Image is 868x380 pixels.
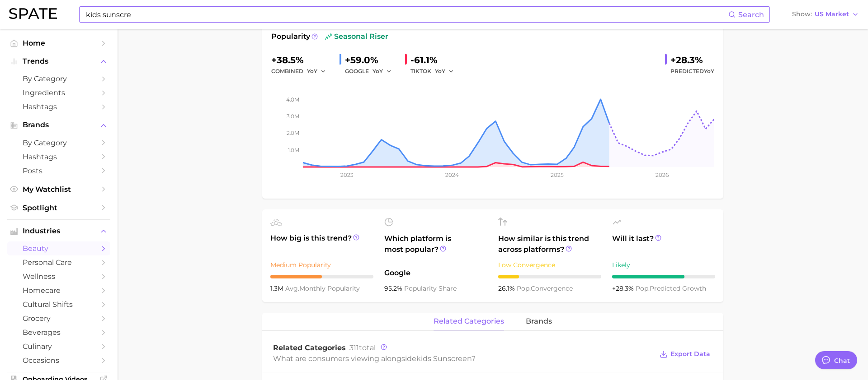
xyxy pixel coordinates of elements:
a: by Category [7,72,110,86]
a: occasions [7,353,110,367]
span: Google [384,268,487,278]
span: Which platform is most popular? [384,233,487,263]
tspan: 2026 [656,171,669,178]
a: by Category [7,136,110,150]
div: combined [271,66,332,77]
button: YoY [373,66,392,77]
span: by Category [23,74,95,83]
abbr: average [285,284,299,292]
span: YoY [373,67,383,75]
span: Predicted [670,66,714,77]
a: culinary [7,339,110,353]
span: How big is this trend? [270,233,373,255]
div: 2 / 10 [498,275,601,278]
div: 7 / 10 [612,275,715,278]
span: US Market [815,12,849,17]
span: wellness [23,272,95,281]
div: Likely [612,260,715,270]
div: Low Convergence [498,260,601,270]
a: cultural shifts [7,297,110,311]
span: Spotlight [23,204,95,212]
button: YoY [435,66,454,77]
span: convergence [517,284,573,292]
span: My Watchlist [23,185,95,194]
span: Industries [23,227,95,235]
span: Related Categories [273,343,346,352]
a: Home [7,36,110,50]
span: Hashtags [23,102,95,111]
div: +59.0% [345,53,398,67]
span: seasonal riser [325,31,388,42]
img: seasonal riser [325,33,332,40]
span: Export Data [670,350,710,358]
span: 26.1% [498,284,517,292]
span: How similar is this trend across platforms? [498,233,601,255]
div: -61.1% [410,53,460,67]
span: personal care [23,258,95,267]
div: +28.3% [670,53,714,67]
button: Industries [7,224,110,238]
span: beauty [23,244,95,253]
span: Popularity [271,31,310,42]
div: What are consumers viewing alongside ? [273,352,653,365]
span: by Category [23,139,95,147]
tspan: 2025 [551,171,564,178]
span: popularity share [404,284,457,292]
span: YoY [704,68,714,74]
a: beverages [7,325,110,339]
a: wellness [7,269,110,283]
span: YoY [435,67,445,75]
button: Brands [7,118,110,132]
span: +28.3% [612,284,636,292]
abbr: popularity index [517,284,531,292]
span: grocery [23,314,95,323]
div: 5 / 10 [270,275,373,278]
span: related categories [434,317,504,325]
tspan: 2024 [445,171,459,178]
a: beauty [7,241,110,255]
img: SPATE [9,8,57,19]
a: grocery [7,311,110,325]
span: Ingredients [23,88,95,97]
button: Export Data [657,348,712,361]
span: monthly popularity [285,284,360,292]
tspan: 2023 [340,171,354,178]
a: My Watchlist [7,182,110,196]
button: Trends [7,55,110,68]
a: Hashtags [7,100,110,114]
span: brands [526,317,552,325]
span: Posts [23,167,95,175]
a: Hashtags [7,150,110,164]
span: Brands [23,121,95,129]
span: Hashtags [23,153,95,161]
span: Trends [23,57,95,65]
span: homecare [23,286,95,295]
span: total [349,343,376,352]
a: Spotlight [7,201,110,215]
button: ShowUS Market [790,9,861,20]
span: predicted growth [636,284,706,292]
span: beverages [23,328,95,337]
div: GOOGLE [345,66,398,77]
span: kids sunscreen [416,354,472,363]
a: homecare [7,283,110,297]
abbr: popularity index [636,284,650,292]
button: YoY [307,66,326,77]
a: Ingredients [7,86,110,100]
span: 311 [349,343,359,352]
span: occasions [23,356,95,365]
span: cultural shifts [23,300,95,309]
span: 1.3m [270,284,285,292]
span: culinary [23,342,95,351]
span: YoY [307,67,317,75]
a: personal care [7,255,110,269]
a: Posts [7,164,110,178]
span: Will it last? [612,233,715,255]
span: Search [738,10,764,19]
div: TIKTOK [410,66,460,77]
input: Search here for a brand, industry, or ingredient [85,7,728,22]
span: Show [792,12,812,17]
div: +38.5% [271,53,332,67]
div: Medium Popularity [270,260,373,270]
span: 95.2% [384,284,404,292]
